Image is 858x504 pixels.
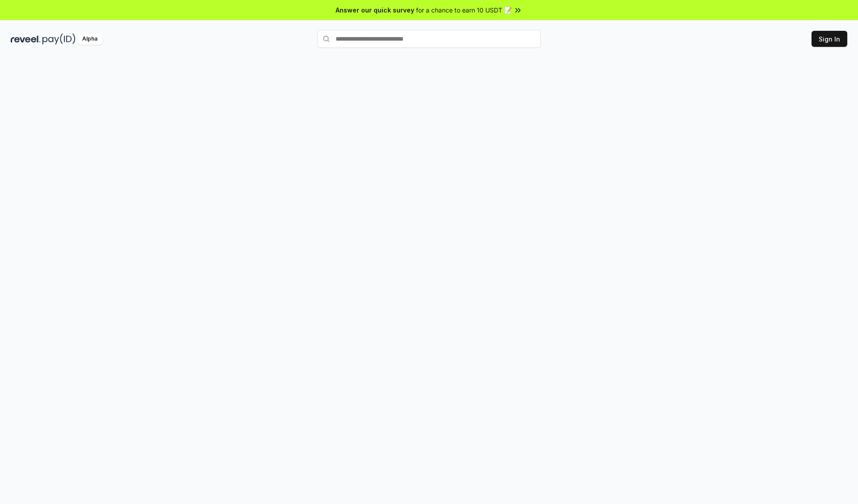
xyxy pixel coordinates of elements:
div: Alpha [77,33,102,45]
button: Sign In [812,31,847,47]
span: Answer our quick survey [336,5,414,15]
img: reveel_dark [11,33,41,45]
span: for a chance to earn 10 USDT 📝 [416,5,512,15]
img: pay_id [42,33,76,45]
